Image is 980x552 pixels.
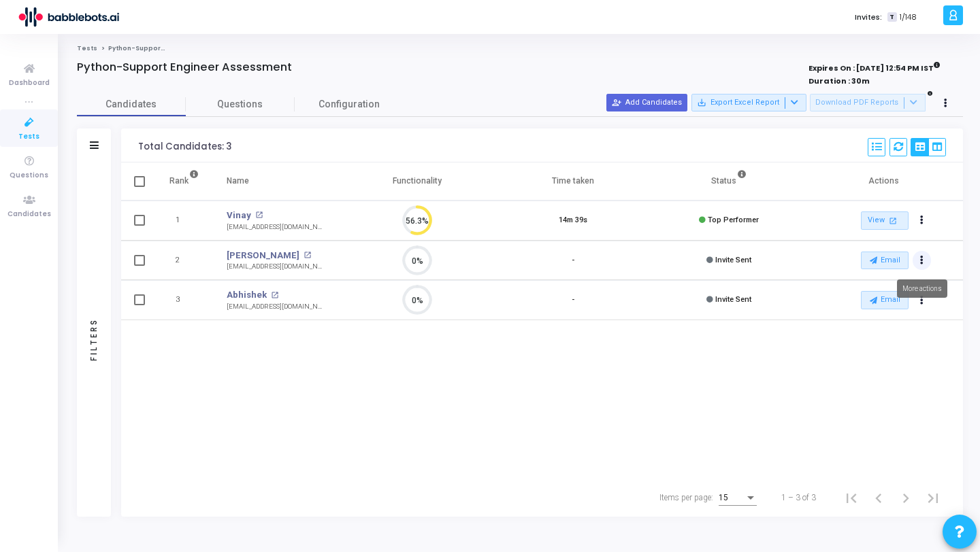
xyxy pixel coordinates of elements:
div: - [572,294,574,306]
button: Export Excel Report [691,94,806,111]
span: Invite Sent [715,256,751,264]
button: Actions [913,211,932,230]
div: [EMAIL_ADDRESS][DOMAIN_NAME] [227,222,326,232]
div: Time taken [552,173,594,188]
th: Status [651,162,807,201]
button: Next page [892,484,919,511]
mat-icon: person_add_alt [612,98,621,107]
td: 2 [155,241,213,281]
a: View [861,211,909,230]
label: Invites: [855,12,882,23]
div: Name [227,173,249,188]
button: Add Candidates [606,94,687,111]
mat-icon: save_alt [697,98,706,107]
button: Email [861,252,909,269]
span: Dashboard [9,77,50,89]
span: Tests [18,131,39,143]
button: Last page [919,484,947,511]
strong: Expires On : [DATE] 12:54 PM IST [808,59,941,74]
mat-icon: open_in_new [304,252,311,259]
button: Actions [913,251,932,270]
span: 1/148 [900,12,917,23]
div: [EMAIL_ADDRESS][DOMAIN_NAME] [227,302,326,312]
button: Email [861,291,909,309]
button: Download PDF Reports [810,94,926,111]
mat-icon: open_in_new [255,211,263,219]
span: Invite Sent [715,295,751,304]
button: Previous page [865,484,892,511]
img: logo [17,3,119,31]
mat-select: Items per page: [719,494,757,503]
button: First page [838,484,865,511]
div: More actions [897,279,947,298]
strong: Duration : 30m [808,75,870,86]
span: Candidates [7,209,51,220]
div: - [572,255,574,266]
span: Configuration [318,97,380,111]
nav: breadcrumb [77,44,963,53]
div: 14m 39s [559,215,587,226]
span: Top Performer [708,215,759,224]
a: Tests [77,44,97,52]
td: 3 [155,280,213,320]
th: Rank [155,162,213,201]
mat-icon: open_in_new [887,215,898,226]
div: [EMAIL_ADDRESS][DOMAIN_NAME] [227,262,326,272]
span: Candidates [77,97,186,111]
th: Actions [807,162,963,201]
td: 1 [155,201,213,241]
span: Questions [10,170,48,182]
span: Questions [186,97,295,111]
span: 15 [719,493,728,502]
div: Filters [88,264,100,414]
div: Items per page: [659,491,713,504]
span: T [887,12,896,22]
div: 1 – 3 of 3 [781,491,816,504]
th: Functionality [340,162,495,201]
span: Python-Support Engineer Assessment [108,44,240,52]
a: Vinay [227,209,251,222]
mat-icon: open_in_new [271,292,278,299]
div: View Options [911,138,946,156]
h4: Python-Support Engineer Assessment [77,61,292,74]
div: Total Candidates: 3 [138,141,231,152]
a: [PERSON_NAME] [227,249,299,262]
a: Abhishek [227,288,267,302]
